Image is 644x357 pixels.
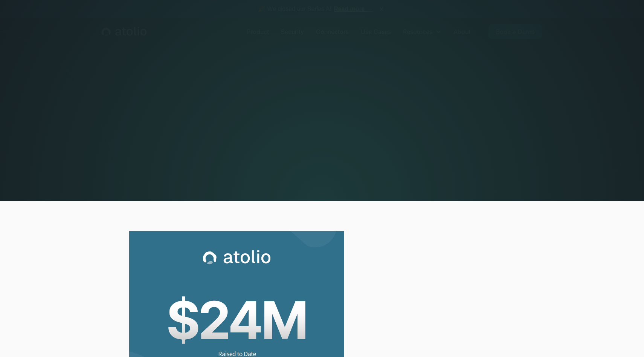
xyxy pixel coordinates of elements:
a: Read more → [334,6,372,12]
a: Security [275,24,310,39]
div: Resources [403,27,432,36]
a: Book a Demo [488,24,542,39]
a: Use Cases [355,24,397,39]
a: home [102,27,147,37]
span: 🎉 We closed our Series A! [258,5,372,14]
button: × [377,5,386,13]
a: Product [241,24,275,39]
a: Connectors [310,24,355,39]
div: Resources [397,24,447,39]
a: About [447,24,476,39]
